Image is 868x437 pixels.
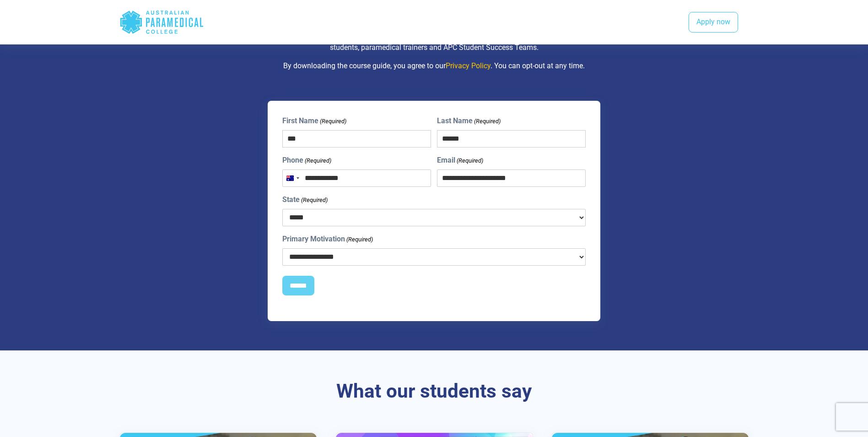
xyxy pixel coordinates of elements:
[345,235,373,244] span: (Required)
[282,115,346,126] label: First Name
[446,61,491,70] a: Privacy Policy
[319,117,346,126] span: (Required)
[282,155,331,166] label: Phone
[167,380,702,403] h3: What our students say
[283,170,302,186] button: Selected country
[167,60,702,71] p: By downloading the course guide, you agree to our . You can opt-out at any time.
[304,156,331,165] span: (Required)
[437,155,483,166] label: Email
[456,156,484,165] span: (Required)
[119,7,204,37] div: Australian Paramedical College
[474,117,501,126] span: (Required)
[282,194,328,205] label: State
[437,115,501,126] label: Last Name
[689,12,738,33] a: Apply now
[300,196,328,205] span: (Required)
[282,234,373,245] label: Primary Motivation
